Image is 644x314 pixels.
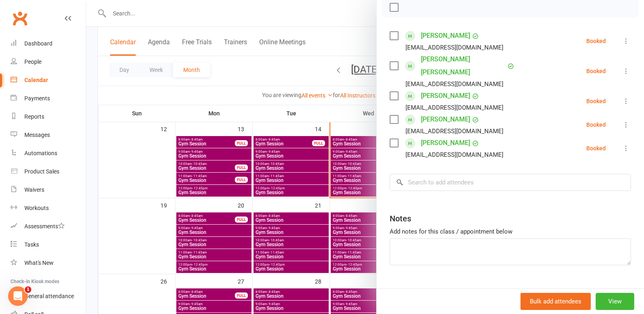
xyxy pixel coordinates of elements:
[24,150,57,156] div: Automations
[11,217,86,236] a: Assessments
[405,42,503,53] div: [EMAIL_ADDRESS][DOMAIN_NAME]
[11,254,86,272] a: What's New
[11,53,86,71] a: People
[24,113,44,120] div: Reports
[11,108,86,126] a: Reports
[24,58,41,65] div: People
[405,79,503,89] div: [EMAIL_ADDRESS][DOMAIN_NAME]
[8,286,28,306] iframe: Intercom live chat
[421,113,470,126] a: [PERSON_NAME]
[10,8,30,28] a: Clubworx
[11,199,86,217] a: Workouts
[11,71,86,89] a: Calendar
[11,162,86,181] a: Product Sales
[11,89,86,108] a: Payments
[24,223,65,230] div: Assessments
[24,205,49,211] div: Workouts
[405,149,503,160] div: [EMAIL_ADDRESS][DOMAIN_NAME]
[24,241,39,248] div: Tasks
[24,293,74,299] div: General attendance
[421,29,470,42] a: [PERSON_NAME]
[520,293,591,310] button: Bulk add attendees
[390,227,631,236] div: Add notes for this class / appointment below
[586,145,606,151] div: Booked
[586,98,606,104] div: Booked
[11,287,86,305] a: General attendance kiosk mode
[421,136,470,149] a: [PERSON_NAME]
[11,236,86,254] a: Tasks
[25,286,31,293] span: 1
[11,35,86,53] a: Dashboard
[586,122,606,128] div: Booked
[586,68,606,74] div: Booked
[24,40,52,47] div: Dashboard
[596,293,634,310] button: View
[24,260,54,266] div: What's New
[405,102,503,113] div: [EMAIL_ADDRESS][DOMAIN_NAME]
[421,53,505,79] a: [PERSON_NAME] [PERSON_NAME]
[24,186,44,193] div: Waivers
[24,95,50,102] div: Payments
[24,77,48,83] div: Calendar
[24,168,59,175] div: Product Sales
[11,126,86,144] a: Messages
[586,38,606,44] div: Booked
[24,132,50,138] div: Messages
[11,181,86,199] a: Waivers
[390,213,411,224] div: Notes
[390,174,631,191] input: Search to add attendees
[405,126,503,136] div: [EMAIL_ADDRESS][DOMAIN_NAME]
[421,89,470,102] a: [PERSON_NAME]
[11,144,86,162] a: Automations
